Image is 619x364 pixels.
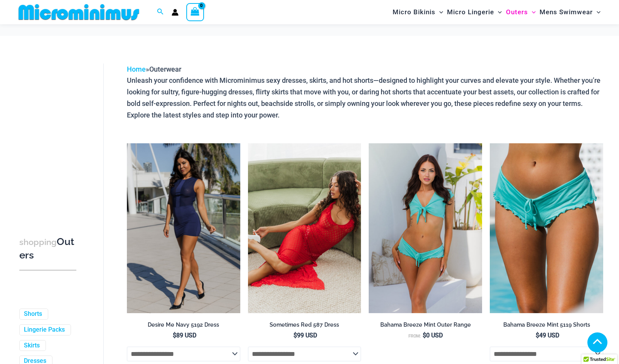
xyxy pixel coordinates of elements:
span: Outerwear [149,65,181,73]
img: Bahama Breeze Mint 9116 Crop Top 5119 Shorts 01v2 [369,143,482,313]
p: Unleash your confidence with Microminimus sexy dresses, skirts, and hot shorts—designed to highli... [127,75,603,121]
span: $ [536,332,539,339]
iframe: TrustedSite Certified [19,57,89,211]
a: Micro BikinisMenu ToggleMenu Toggle [391,2,445,22]
a: Shorts [24,310,42,318]
span: shopping [19,237,57,247]
img: Bahama Breeze Mint 5119 Shorts 01 [490,143,603,313]
span: Menu Toggle [494,2,502,22]
bdi: 49 USD [536,332,559,339]
span: $ [293,332,297,339]
a: Sometimes Red 587 Dress [248,321,361,331]
span: From: [408,334,421,339]
a: Bahama Breeze Mint Outer Range [369,321,482,331]
h3: Outers [19,235,76,262]
span: Micro Lingerie [447,2,494,22]
a: OutersMenu ToggleMenu Toggle [504,2,538,22]
span: Menu Toggle [593,2,600,22]
a: Bahama Breeze Mint 9116 Crop Top 5119 Shorts 01v2Bahama Breeze Mint 9116 Crop Top 5119 Shorts 04v... [369,143,482,313]
a: Lingerie Packs [24,326,65,334]
a: Bahama Breeze Mint 5119 Shorts [490,321,603,331]
a: Sometimes Red 587 Dress 10Sometimes Red 587 Dress 09Sometimes Red 587 Dress 09 [248,143,361,313]
span: Outers [506,2,528,22]
a: Home [127,65,146,73]
span: $ [423,332,426,339]
a: Desire Me Navy 5192 Dress 11Desire Me Navy 5192 Dress 09Desire Me Navy 5192 Dress 09 [127,143,240,313]
a: Account icon link [172,9,179,16]
h2: Bahama Breeze Mint Outer Range [369,321,482,329]
h2: Sometimes Red 587 Dress [248,321,361,329]
img: Desire Me Navy 5192 Dress 11 [127,143,240,313]
bdi: 89 USD [173,332,196,339]
span: Micro Bikinis [393,2,435,22]
a: Mens SwimwearMenu ToggleMenu Toggle [538,2,602,22]
h2: Desire Me Navy 5192 Dress [127,321,240,329]
img: Sometimes Red 587 Dress 10 [248,143,361,313]
a: Search icon link [157,7,164,17]
nav: Site Navigation [390,1,604,23]
bdi: 99 USD [293,332,317,339]
h2: Bahama Breeze Mint 5119 Shorts [490,321,603,329]
span: Menu Toggle [435,2,443,22]
a: Bahama Breeze Mint 5119 Shorts 01Bahama Breeze Mint 5119 Shorts 02Bahama Breeze Mint 5119 Shorts 02 [490,143,603,313]
a: Desire Me Navy 5192 Dress [127,321,240,331]
span: Menu Toggle [528,2,536,22]
span: » [127,65,181,73]
img: MM SHOP LOGO FLAT [15,3,142,21]
a: Micro LingerieMenu ToggleMenu Toggle [445,2,504,22]
span: $ [173,332,176,339]
bdi: 0 USD [423,332,443,339]
a: Skirts [24,342,40,350]
span: Mens Swimwear [540,2,593,22]
a: View Shopping Cart, empty [186,3,204,21]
